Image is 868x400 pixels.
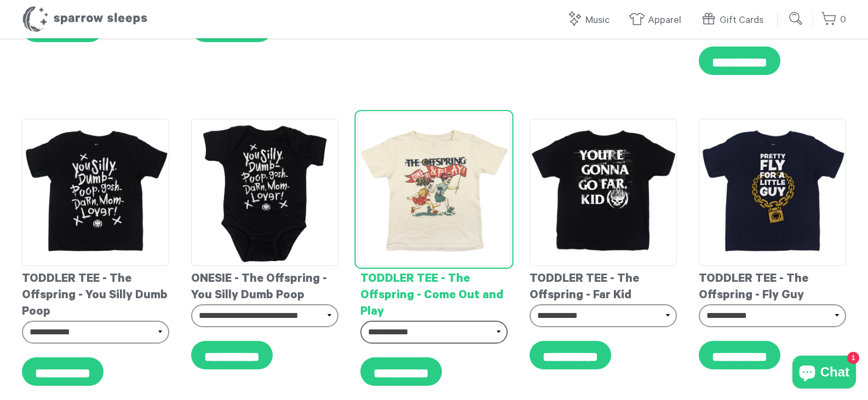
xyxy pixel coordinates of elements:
input: Submit [785,8,807,30]
img: TheOffspring-YouSilly-ToddlerT-shirt_grande.jpg [22,119,169,266]
h1: Sparrow Sleeps [22,5,148,33]
img: TheOffspring-YouSilly-Onesie_grande.jpg [191,119,338,266]
a: Gift Cards [700,9,769,32]
inbox-online-store-chat: Shopify online store chat [789,356,859,391]
a: Apparel [629,9,687,32]
div: TODDLER TEE - The Offspring - Far Kid [530,266,677,304]
div: TODDLER TEE - The Offspring - You Silly Dumb Poop [22,266,169,321]
img: TheOffspring-ComeOutAndPlay-ToddlerT-shirt_grande.jpg [358,113,511,266]
img: TheOffspring-PrettyFly-ToddlerT-shirt_grande.jpg [699,119,846,266]
div: TODDLER TEE - The Offspring - Come Out and Play [360,266,508,321]
div: ONESIE - The Offspring - You Silly Dumb Poop [191,266,338,304]
div: TODDLER TEE - The Offspring - Fly Guy [699,266,846,304]
a: 0 [821,8,846,32]
a: Music [566,9,615,32]
img: TheOffspring-GoFar_Back_-ToddlerT-shirt_grande.jpg [530,119,677,266]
